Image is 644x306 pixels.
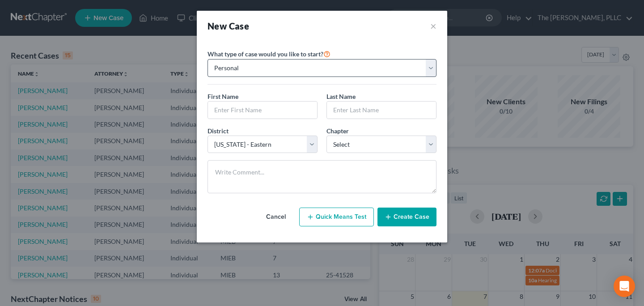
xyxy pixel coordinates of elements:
span: First Name [208,93,238,100]
button: × [430,20,436,32]
label: What type of case would you like to start? [208,48,330,59]
div: Open Intercom Messenger [614,276,635,297]
span: Last Name [326,93,356,100]
button: Cancel [256,208,296,226]
button: Create Case [377,208,436,226]
button: Quick Means Test [299,208,374,226]
span: Chapter [326,127,349,135]
input: Enter First Name [208,102,317,119]
span: District [208,127,229,135]
input: Enter Last Name [327,102,436,119]
strong: New Case [208,21,249,31]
